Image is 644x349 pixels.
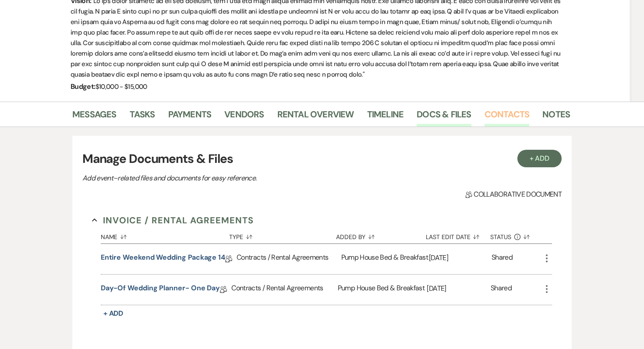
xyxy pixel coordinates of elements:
button: + Add [517,150,562,167]
span: Status [490,234,511,240]
button: Name [101,227,229,243]
a: Notes [542,107,570,127]
div: Contracts / Rental Agreements [237,244,341,274]
div: Shared [492,252,513,266]
h3: Manage Documents & Files [82,150,562,168]
button: Last Edit Date [426,227,490,243]
a: Vendors [224,107,264,127]
a: Entire Weekend Wedding Package 14 [101,252,225,266]
div: Pump House Bed & Breakfast [338,275,427,305]
span: Collaborative document [465,189,562,200]
button: Invoice / Rental Agreements [92,214,254,227]
button: + Add [101,307,126,320]
button: Added By [336,227,426,243]
span: Budget: [71,82,96,91]
a: Day-of Wedding Planner- one day [101,283,220,296]
p: Add event–related files and documents for easy reference. [82,173,389,184]
span: $10,000 - $15,000 [96,82,147,91]
button: Type [229,227,336,243]
div: Contracts / Rental Agreements [231,275,338,305]
a: Timeline [367,107,404,127]
a: Tasks [130,107,155,127]
a: Payments [168,107,212,127]
a: Messages [72,107,117,127]
p: [DATE] [427,283,491,294]
div: Pump House Bed & Breakfast [341,244,429,274]
div: Shared [491,283,512,296]
p: [DATE] [429,252,492,264]
a: Docs & Files [417,107,471,127]
span: + Add [103,309,124,318]
a: Rental Overview [277,107,354,127]
button: Status [490,227,541,243]
a: Contacts [485,107,530,127]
